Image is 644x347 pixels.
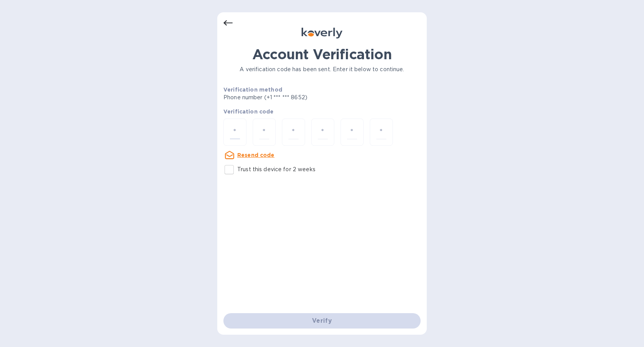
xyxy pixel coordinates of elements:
u: Resend code [237,152,275,158]
h1: Account Verification [223,46,421,62]
p: Trust this device for 2 weeks [237,165,315,173]
p: Phone number (+1 *** *** 8652) [223,93,366,102]
b: Verification method [223,87,282,93]
p: Verification code [223,108,421,115]
p: A verification code has been sent. Enter it below to continue. [223,65,421,73]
